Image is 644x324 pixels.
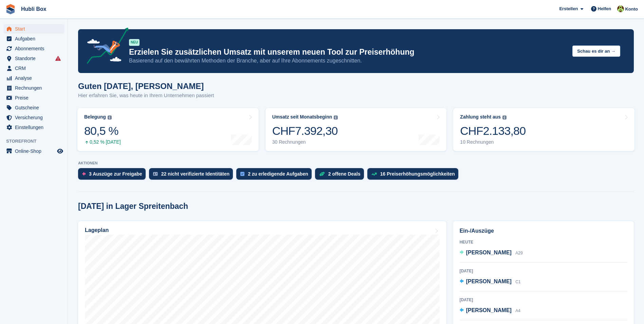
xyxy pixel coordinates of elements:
p: AKTIONEN [78,161,634,165]
div: 10 Rechnungen [460,139,526,145]
span: Konto [625,6,638,13]
span: Preise [15,93,56,103]
h2: Ein-/Auszüge [460,227,627,235]
img: icon-info-grey-7440780725fd019a000dd9b08b2336e03edf1995a4989e88bcd33f0948082b44.svg [334,115,338,120]
a: menu [3,34,64,43]
div: Heute [460,239,627,245]
span: Abonnements [15,44,56,53]
a: [PERSON_NAME] A29 [460,249,523,257]
span: [PERSON_NAME] [466,307,512,313]
span: CRM [15,64,56,73]
div: Zahlung steht aus [460,114,501,120]
a: menu [3,123,64,132]
span: Standorte [15,54,56,63]
a: [PERSON_NAME] A4 [460,306,520,315]
span: Gutscheine [15,103,56,112]
span: A4 [515,308,520,313]
div: 16 Preiserhöhungsmöglichkeiten [380,171,455,177]
a: 3 Auszüge zur Freigabe [78,168,149,183]
a: menu [3,44,64,53]
p: Hier erfahren Sie, was heute in Ihrem Unternehmen passiert [78,92,214,100]
img: move_outs_to_deallocate_icon-f764333ba52eb49d3ac5e1228854f67142a1ed5810a6f6cc68b1a99e826820c5.svg [82,172,86,176]
div: [DATE] [460,297,627,303]
a: 16 Preiserhöhungsmöglichkeiten [367,168,462,183]
div: Umsatz seit Monatsbeginn [272,114,332,120]
a: menu [3,103,64,112]
div: 30 Rechnungen [272,139,338,145]
div: CHF7.392,30 [272,124,338,138]
i: Es sind Fehler bei der Synchronisierung von Smart-Einträgen aufgetreten [55,56,61,61]
img: Luca Space4you [617,5,624,12]
div: 22 nicht verifizierte Identitäten [161,171,230,177]
a: Speisekarte [3,146,64,156]
a: 2 offene Deals [315,168,367,183]
div: [DATE] [460,268,627,274]
img: stora-icon-8386f47178a22dfd0bd8f6a31ec36ba5ce8667c1dd55bd0f319d3a0aa187defe.svg [5,4,16,14]
a: Vorschau-Shop [56,147,64,155]
a: menu [3,113,64,122]
h1: Guten [DATE], [PERSON_NAME] [78,82,214,91]
a: 2 zu erledigende Aufgaben [236,168,315,183]
span: Storefront [6,138,68,145]
div: 0,52 % [DATE] [84,139,121,145]
span: [PERSON_NAME] [466,278,512,284]
span: Start [15,24,56,34]
span: Analyse [15,73,56,83]
a: [PERSON_NAME] C1 [460,277,521,286]
a: menu [3,24,64,34]
div: CHF2.133,80 [460,124,526,138]
img: price_increase_opportunities-93ffe204e8149a01c8c9dc8f82e8f89637d9d84a8eef4429ea346261dce0b2c0.svg [371,173,377,176]
button: Schau es dir an → [572,46,620,57]
div: NEU [129,39,140,46]
h2: Lageplan [85,227,109,233]
a: menu [3,64,64,73]
span: Online-Shop [15,146,56,156]
p: Erzielen Sie zusätzlichen Umsatz mit unserem neuen Tool zur Preiserhöhung [129,47,567,57]
a: menu [3,83,64,93]
span: Einstellungen [15,123,56,132]
p: Basierend auf den bewährten Methoden der Branche, aber auf Ihre Abonnements zugeschnitten. [129,57,567,65]
div: 3 Auszüge zur Freigabe [89,171,142,177]
a: menu [3,54,64,63]
img: deal-1b604bf984904fb50ccaf53a9ad4b4a5d6e5aea283cecdc64d6e3604feb123c2.svg [319,172,325,176]
div: 2 zu erledigende Aufgaben [248,171,308,177]
a: 22 nicht verifizierte Identitäten [149,168,237,183]
span: [PERSON_NAME] [466,250,512,255]
div: 80,5 % [84,124,121,138]
a: menu [3,73,64,83]
img: price-adjustments-announcement-icon-8257ccfd72463d97f412b2fc003d46551f7dbcb40ab6d574587a9cd5c0d94... [81,28,129,66]
span: A29 [515,251,522,255]
span: C1 [515,280,520,284]
img: verify_identity-adf6edd0f0f0b5bbfe63781bf79b02c33cf7c696d77639b501bdc392416b5a36.svg [153,172,158,176]
a: Hubli Box [18,3,49,15]
img: task-75834270c22a3079a89374b754ae025e5fb1db73e45f91037f5363f120a921f8.svg [240,172,244,176]
span: Aufgaben [15,34,56,43]
span: Rechnungen [15,83,56,93]
a: menu [3,93,64,103]
span: Erstellen [559,5,578,12]
span: Helfen [598,5,611,12]
a: Belegung 80,5 % 0,52 % [DATE] [77,108,259,151]
div: 2 offene Deals [328,171,361,177]
a: Umsatz seit Monatsbeginn CHF7.392,30 30 Rechnungen [265,108,447,151]
span: Versicherung [15,113,56,122]
a: Zahlung steht aus CHF2.133,80 10 Rechnungen [453,108,634,151]
img: icon-info-grey-7440780725fd019a000dd9b08b2336e03edf1995a4989e88bcd33f0948082b44.svg [108,115,112,120]
h2: [DATE] in Lager Spreitenbach [78,202,188,211]
img: icon-info-grey-7440780725fd019a000dd9b08b2336e03edf1995a4989e88bcd33f0948082b44.svg [502,115,507,120]
div: Belegung [84,114,106,120]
